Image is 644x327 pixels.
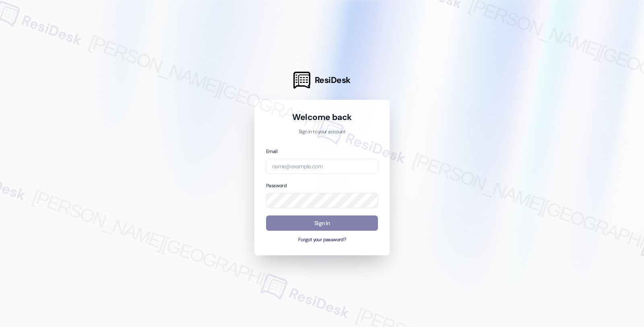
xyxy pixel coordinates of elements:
[315,75,351,86] span: ResiDesk
[266,159,378,174] input: name@example.com
[266,215,378,231] button: Sign In
[266,128,378,136] p: Sign in to your account
[293,72,310,89] img: ResiDesk Logo
[266,182,287,189] label: Password
[266,236,378,244] button: Forgot your password?
[266,112,378,123] h1: Welcome back
[266,148,277,155] label: Email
